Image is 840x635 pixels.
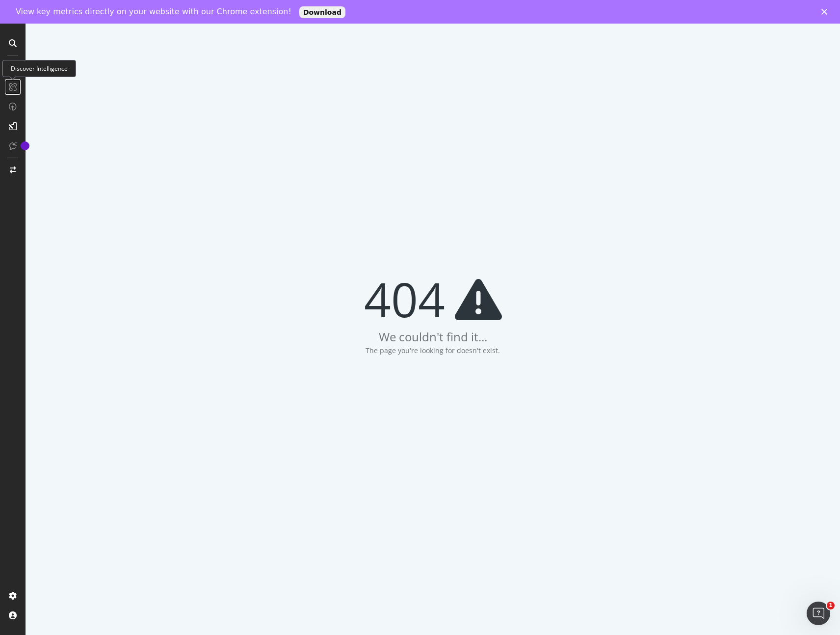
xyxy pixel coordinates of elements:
[299,6,345,18] a: Download
[807,602,830,625] iframe: Intercom live chat
[827,602,835,609] span: 1
[379,329,487,345] div: We couldn't find it...
[16,7,291,17] div: View key metrics directly on your website with our Chrome extension!
[21,141,29,150] div: Tooltip anchor
[364,275,502,324] div: 404
[2,60,76,77] div: Discover Intelligence
[366,346,500,356] div: The page you're looking for doesn't exist.
[821,9,831,15] div: Fermer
